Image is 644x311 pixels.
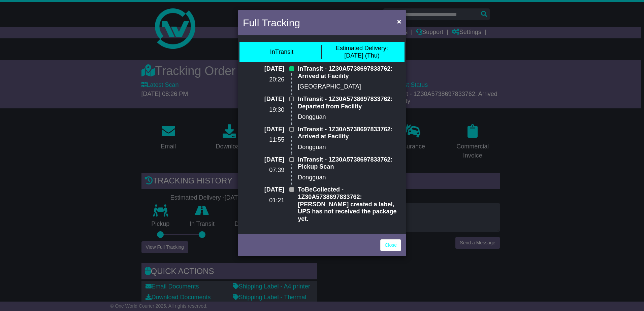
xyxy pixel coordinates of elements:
[298,113,401,121] p: Dongguan
[336,45,388,51] span: Estimated Delivery:
[243,76,284,83] p: 20:26
[298,156,401,171] p: InTransit - 1Z30A5738697833762: Pickup Scan
[243,136,284,144] p: 11:55
[243,167,284,174] p: 07:39
[243,65,284,73] p: [DATE]
[336,45,388,59] div: [DATE] (Thu)
[243,106,284,114] p: 19:30
[397,18,401,25] span: ×
[298,174,401,181] p: Dongguan
[243,96,284,103] p: [DATE]
[298,186,401,222] p: ToBeCollected - 1Z30A5738697833762: [PERSON_NAME] created a label, UPS has not received the packa...
[243,186,284,194] p: [DATE]
[380,239,401,251] a: Close
[298,126,401,140] p: InTransit - 1Z30A5738697833762: Arrived at Facility
[394,14,405,28] button: Close
[243,126,284,133] p: [DATE]
[270,48,293,56] div: InTransit
[298,96,401,110] p: InTransit - 1Z30A5738697833762: Departed from Facility
[298,83,401,91] p: [GEOGRAPHIC_DATA]
[243,156,284,164] p: [DATE]
[243,15,300,30] h4: Full Tracking
[298,144,401,151] p: Dongguan
[298,65,401,80] p: InTransit - 1Z30A5738697833762: Arrived at Facility
[243,197,284,204] p: 01:21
